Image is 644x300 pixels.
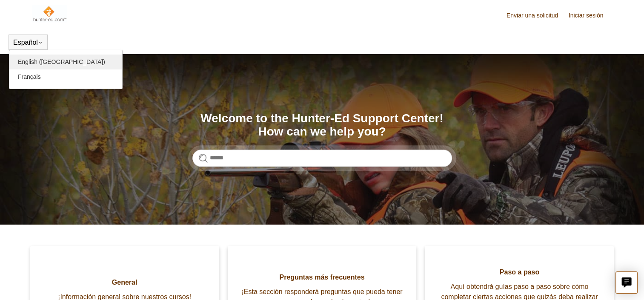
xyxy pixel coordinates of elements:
[9,55,122,69] a: English ([GEOGRAPHIC_DATA])
[13,39,43,46] button: Español
[192,150,452,167] input: Buscar
[43,277,206,288] span: General
[507,11,567,20] a: Enviar una solicitud
[569,11,612,20] a: Iniciar sesión
[9,69,122,84] a: Français
[192,112,452,138] h1: Welcome to the Hunter-Ed Support Center! How can we help you?
[240,272,404,283] span: Preguntas más frecuentes
[615,271,638,294] button: Live chat
[32,5,67,22] img: Página principal del Centro de ayuda de Hunter-ED
[438,267,601,277] span: Paso a paso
